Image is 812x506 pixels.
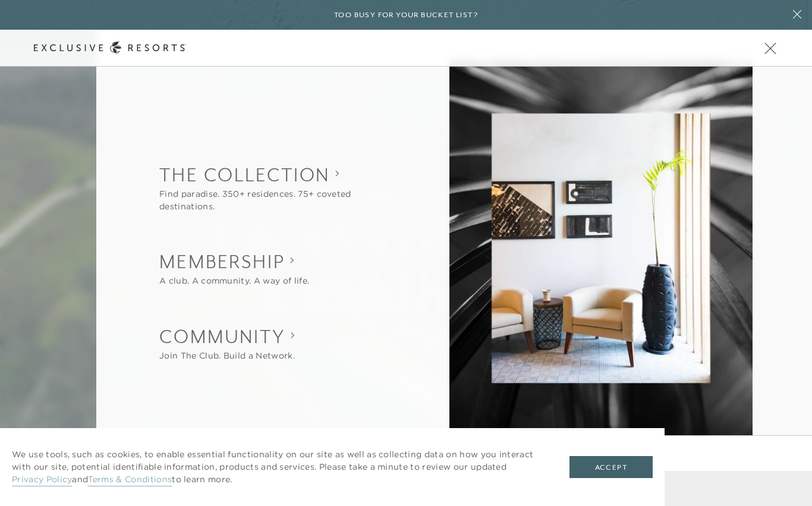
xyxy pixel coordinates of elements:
a: Privacy Policy [12,474,72,486]
div: A club. A community. A way of life. [159,275,309,288]
h6: Too busy for your bucket list? [334,10,478,21]
button: Show Membership sub-navigation [159,249,309,287]
div: Join The Club. Build a Network. [159,350,295,362]
div: Find paradise. 350+ residences. 75+ coveted destinations. [159,188,399,213]
a: Terms & Conditions [88,474,172,486]
h2: The Collection [159,162,399,188]
h2: Membership [159,249,309,275]
button: Accept [569,456,653,479]
button: Show The Collection sub-navigation [159,162,399,213]
p: We use tools, such as cookies, to enable essential functionality on our site as well as collectin... [12,448,546,486]
h2: Community [159,323,295,350]
button: Show Community sub-navigation [159,323,295,362]
button: Open navigation [763,44,778,52]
